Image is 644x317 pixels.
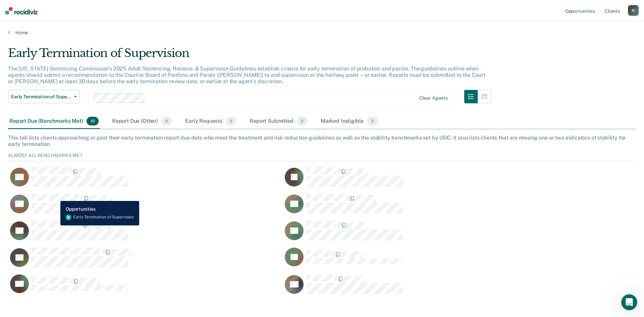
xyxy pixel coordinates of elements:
[8,194,283,220] div: CaseloadOpportunityCell-247783
[184,114,237,129] div: Early Requests0
[111,114,173,129] div: Report Due (Other)0
[8,114,100,129] div: Report Due (Benchmarks Met)10
[8,46,491,65] div: Early Termination of Supervision
[283,167,557,194] div: CaseloadOpportunityCell-227792
[283,274,557,301] div: CaseloadOpportunityCell-244313
[8,247,283,274] div: CaseloadOpportunityCell-198305
[248,114,309,129] div: Report Submitted0
[87,117,99,125] span: 10
[8,65,485,85] p: The [US_STATE] Sentencing Commission’s 2025 Adult Sentencing, Release, & Supervision Guidelines e...
[161,117,172,125] span: 0
[621,294,637,310] iframe: Intercom live chat
[283,194,557,220] div: CaseloadOpportunityCell-246198
[226,117,236,125] span: 0
[8,90,80,103] button: Early Termination of Supervision
[11,94,71,100] span: Early Termination of Supervision
[8,153,636,161] div: Almost All Benchmarks Met
[8,274,283,301] div: CaseloadOpportunityCell-148349
[283,220,557,247] div: CaseloadOpportunityCell-214602
[5,7,38,14] img: Recidiviz
[628,5,639,16] button: RI
[419,95,448,101] div: Clear agents
[367,117,378,125] span: 3
[8,220,283,247] div: CaseloadOpportunityCell-264807
[8,167,283,194] div: CaseloadOpportunityCell-253540
[8,30,636,36] a: Home
[628,5,639,16] div: R I
[297,117,307,125] span: 0
[8,135,636,147] div: This tab lists clients approaching or past their early termination report due date who meet the t...
[319,114,379,129] div: Marked Ineligible3
[283,247,557,274] div: CaseloadOpportunityCell-233422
